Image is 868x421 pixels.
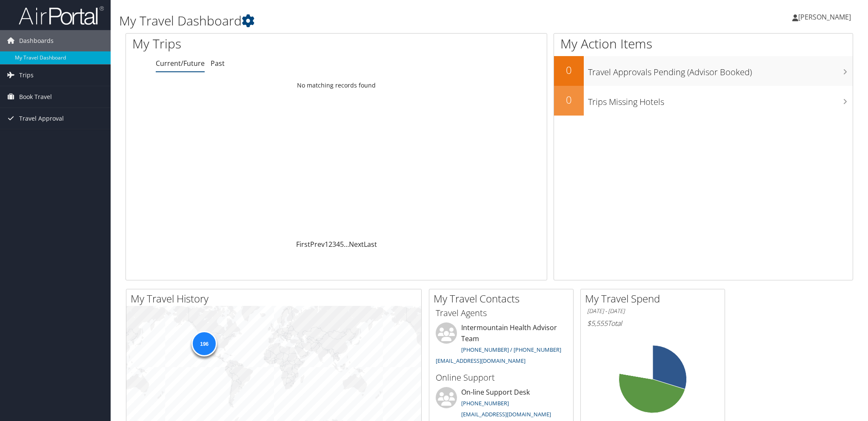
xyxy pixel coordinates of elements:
h3: Online Support [436,372,567,384]
img: airportal-logo.png [19,6,104,25]
h6: Total [587,319,718,328]
h3: Travel Agents [436,307,567,319]
h6: [DATE] - [DATE] [587,307,718,315]
a: 5 [340,240,344,249]
h2: 0 [554,93,584,107]
span: $5,555 [587,319,608,328]
a: [PERSON_NAME] [792,4,859,30]
span: … [344,240,349,249]
a: [EMAIL_ADDRESS][DOMAIN_NAME] [436,357,525,364]
div: 196 [191,331,217,356]
h2: My Travel Contacts [434,291,573,306]
a: Current/Future [156,59,205,68]
h1: My Trips [132,35,365,53]
a: Next [349,240,364,249]
span: [PERSON_NAME] [798,12,851,22]
a: [PHONE_NUMBER] [461,399,509,407]
h1: My Action Items [554,35,853,53]
a: 3 [332,240,336,249]
a: [EMAIL_ADDRESS][DOMAIN_NAME] [461,410,551,418]
h3: Trips Missing Hotels [588,92,853,108]
td: No matching records found [126,78,547,93]
a: Prev [310,240,325,249]
a: 0Travel Approvals Pending (Advisor Booked) [554,56,853,86]
h1: My Travel Dashboard [119,12,613,30]
a: Past [211,59,225,68]
span: Dashboards [19,30,54,51]
a: [PHONE_NUMBER] / [PHONE_NUMBER] [461,346,561,353]
a: First [296,240,310,249]
h3: Travel Approvals Pending (Advisor Booked) [588,62,853,78]
span: Trips [19,65,34,86]
h2: My Travel History [131,291,421,306]
a: Last [364,240,377,249]
span: Book Travel [19,86,52,107]
span: Travel Approval [19,108,64,129]
a: 0Trips Missing Hotels [554,86,853,116]
a: 2 [328,240,332,249]
h2: 0 [554,63,584,77]
li: Intermountain Health Advisor Team [431,322,571,368]
a: 4 [336,240,340,249]
h2: My Travel Spend [585,291,725,306]
a: 1 [325,240,328,249]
